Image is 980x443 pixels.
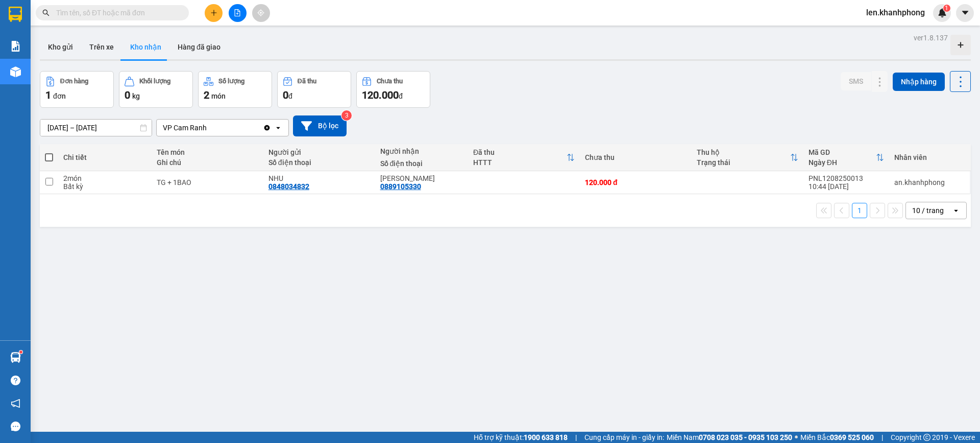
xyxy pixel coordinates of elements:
span: 0 [283,89,288,101]
span: 0 [125,89,130,101]
span: 120.000 [362,89,399,101]
span: Miền Bắc [800,432,874,443]
div: Ghi chú [157,158,258,167]
button: Hàng đã giao [169,35,229,59]
div: 10:44 [DATE] [808,182,884,191]
span: | [575,432,577,443]
svg: open [274,124,282,132]
div: Bất kỳ [63,182,146,191]
div: TG + 1BAO [157,178,258,186]
span: đ [288,92,292,100]
div: Ngày ĐH [808,158,876,167]
th: Toggle SortBy [803,144,889,171]
img: icon-new-feature [938,8,947,17]
div: 0889105330 [380,182,421,191]
span: search [42,9,50,16]
div: Số lượng [218,78,244,85]
div: 10 / trang [912,205,944,216]
img: logo-vxr [9,7,22,22]
div: Chi tiết [63,153,146,161]
span: ⚪️ [795,435,798,439]
button: Kho gửi [40,35,81,59]
div: Mã GD [808,148,876,156]
span: Miền Nam [667,432,792,443]
div: an.khanhphong [894,178,965,186]
button: Bộ lọc [293,115,347,136]
button: 1 [852,203,867,218]
div: Người nhận [380,147,463,155]
div: THUY KIEU [380,174,463,182]
strong: 1900 633 818 [524,433,568,441]
sup: 1 [943,5,950,12]
div: HTTT [473,158,567,167]
span: món [211,92,226,100]
div: Tạo kho hàng mới [950,35,971,55]
span: notification [11,399,20,408]
button: Chưa thu120.000đ [356,71,430,108]
div: Khối lượng [139,78,170,85]
div: Đơn hàng [60,78,88,85]
div: Đã thu [298,78,316,85]
div: Trạng thái [697,158,790,167]
span: question-circle [11,376,20,385]
div: VP Cam Ranh [163,123,207,133]
div: 120.000 đ [585,178,687,186]
div: Đã thu [473,148,567,156]
span: message [11,422,20,431]
sup: 3 [341,110,352,121]
img: warehouse-icon [10,352,21,363]
span: file-add [234,9,241,16]
img: warehouse-icon [10,66,21,77]
span: đ [399,92,403,100]
button: plus [205,4,223,22]
div: NHU [268,174,370,182]
div: PNL1208250013 [808,174,884,182]
sup: 1 [19,351,22,354]
div: ver 1.8.137 [914,32,948,43]
div: Số điện thoại [380,159,463,168]
span: đơn [53,92,66,100]
strong: 0708 023 035 - 0935 103 250 [699,433,792,441]
button: Số lượng2món [198,71,272,108]
span: 1 [945,5,948,12]
span: len.khanhphong [858,6,933,19]
button: Đã thu0đ [277,71,351,108]
div: Nhân viên [894,153,965,161]
span: aim [257,9,264,16]
button: aim [252,4,270,22]
svg: Clear value [263,124,271,132]
span: 1 [45,89,51,101]
button: file-add [229,4,247,22]
button: Khối lượng0kg [119,71,193,108]
button: Đơn hàng1đơn [40,71,114,108]
span: plus [210,9,217,16]
div: Chưa thu [377,78,403,85]
div: 2 món [63,174,146,182]
div: Thu hộ [697,148,790,156]
th: Toggle SortBy [692,144,803,171]
div: Số điện thoại [268,158,370,167]
span: kg [132,92,140,100]
img: solution-icon [10,41,21,52]
div: Chưa thu [585,153,687,161]
div: 0848034832 [268,182,309,191]
span: caret-down [961,8,970,17]
th: Toggle SortBy [468,144,580,171]
span: 2 [204,89,209,101]
button: SMS [841,72,871,90]
button: Trên xe [81,35,122,59]
span: Hỗ trợ kỹ thuật: [474,432,568,443]
button: caret-down [956,4,974,22]
button: Kho nhận [122,35,169,59]
div: Tên món [157,148,258,156]
svg: open [952,206,960,215]
span: Cung cấp máy in - giấy in: [584,432,664,443]
input: Select a date range. [40,120,152,136]
button: Nhập hàng [893,73,945,91]
div: Người gửi [268,148,370,156]
input: Selected VP Cam Ranh. [208,123,209,133]
input: Tìm tên, số ĐT hoặc mã đơn [56,7,177,18]
span: | [881,432,883,443]
strong: 0369 525 060 [830,433,874,441]
span: copyright [923,434,930,441]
